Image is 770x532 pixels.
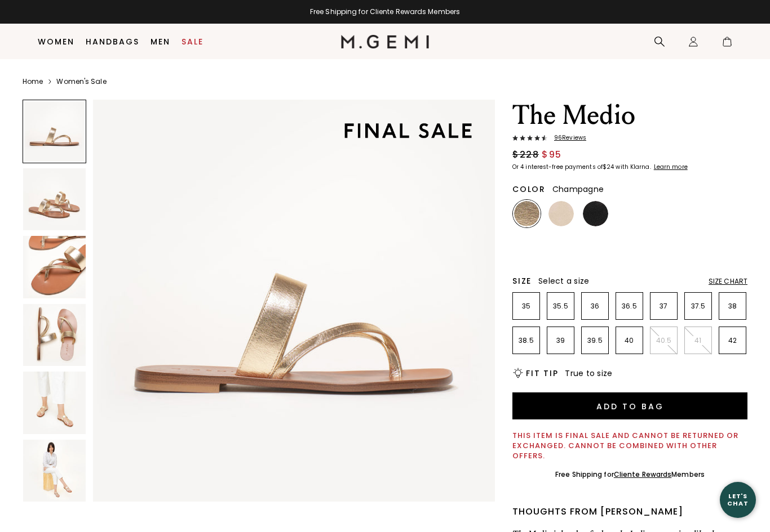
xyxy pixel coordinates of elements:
img: final sale tag [328,106,488,155]
span: $95 [542,148,562,162]
img: The Medio [23,236,86,298]
h2: Size [512,276,532,285]
div: Thoughts from [PERSON_NAME] [512,505,747,518]
a: Sale [182,37,203,46]
a: Learn more [653,164,688,171]
span: 96 Review s [547,135,586,141]
button: Add to Bag [512,392,747,419]
p: 37.5 [685,302,711,311]
p: 39.5 [582,336,608,345]
p: 35 [513,302,539,311]
a: Women's Sale [56,77,106,86]
a: Men [151,37,170,46]
p: 40 [616,336,643,345]
img: The Medio [23,304,86,366]
p: 38.5 [513,336,539,345]
h1: The Medio [512,100,747,131]
klarna-placement-style-body: Or 4 interest-free payments of [512,163,603,171]
p: 36 [582,302,608,311]
div: Size Chart [709,277,747,286]
h2: Color [512,185,546,194]
p: 35.5 [547,302,574,311]
klarna-placement-style-amount: $24 [603,163,614,171]
img: The Medio [23,440,86,502]
span: $228 [512,148,539,162]
div: Free Shipping for Members [555,470,705,479]
img: Cobalt Blue [514,235,539,261]
span: Select a size [538,275,589,287]
img: Fuchsia [583,235,608,261]
img: Saddle [617,201,643,226]
klarna-placement-style-cta: Learn more [654,163,688,171]
p: 40.5 [650,336,677,345]
a: Women [38,37,74,46]
a: Home [23,77,43,86]
img: Latte [548,201,574,226]
div: This item is final sale and cannot be returned or exchanged. Cannot be combined with other offers. [512,431,747,461]
a: Cliente Rewards [614,470,672,479]
a: Handbags [86,37,139,46]
img: Orangina [548,235,574,261]
img: Capri Blue [652,201,677,226]
p: 38 [719,302,746,311]
span: Champagne [552,184,604,195]
p: 42 [719,336,746,345]
img: Champagne [514,201,539,226]
p: 39 [547,336,574,345]
div: Let's Chat [720,493,756,507]
img: M.Gemi [341,35,430,48]
klarna-placement-style-body: with Klarna [616,163,652,171]
a: 96Reviews [512,135,747,144]
p: 37 [650,302,677,311]
img: The Medio [93,100,495,502]
img: Black Leather [583,201,608,226]
img: The Medio [23,168,86,231]
img: Tan and Natural [686,201,711,226]
img: Black and Beige [720,201,746,226]
img: The Medio [23,372,86,434]
h2: Fit Tip [526,369,558,378]
p: 41 [685,336,711,345]
p: 36.5 [616,302,643,311]
span: True to size [565,368,612,379]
